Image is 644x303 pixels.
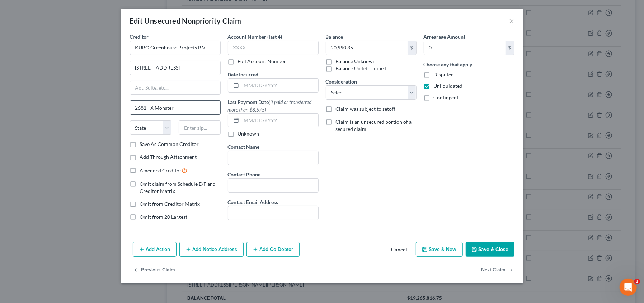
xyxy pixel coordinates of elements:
span: Omit claim from Schedule E/F and Creditor Matrix [140,181,216,194]
button: Add Co-Debtor [246,242,300,257]
span: Contingent [434,94,459,100]
input: Apt, Suite, etc... [130,81,220,95]
button: Add Action [133,242,177,257]
button: Next Claim [481,262,514,278]
label: Choose any that apply [424,61,473,68]
label: Save As Common Creditor [140,141,199,148]
span: Unliquidated [434,83,463,89]
span: (If paid or transferred more than $8,575) [228,99,312,113]
span: Creditor [130,34,149,40]
label: Contact Phone [228,171,261,178]
div: $ [408,41,416,55]
label: Contact Name [228,143,260,151]
input: Search creditor by name... [130,41,221,55]
span: Omit from Creditor Matrix [140,201,200,207]
input: -- [228,151,318,165]
button: × [509,16,514,25]
div: $ [506,41,514,55]
label: Balance Unknown [336,58,376,65]
label: Last Payment Date [228,98,319,113]
input: 0.00 [326,41,408,55]
input: -- [228,206,318,220]
label: Balance [326,33,343,41]
label: Add Through Attachment [140,153,197,161]
button: Save & Close [466,242,514,257]
input: -- [228,179,318,192]
label: Full Account Number [238,58,286,65]
input: 0.00 [424,41,506,55]
input: XXXX [228,41,319,55]
button: Save & New [416,242,463,257]
input: MM/DD/YYYY [241,79,318,92]
iframe: Intercom live chat [620,279,637,296]
label: Consideration [326,78,357,85]
span: Disputed [434,71,454,77]
div: Edit Unsecured Nonpriority Claim [130,16,241,26]
span: Claim is an unsecured portion of a secured claim [336,119,412,132]
input: Enter address... [130,61,220,75]
label: Arrearage Amount [424,33,466,41]
label: Unknown [238,130,259,137]
button: Add Notice Address [179,242,244,257]
button: Previous Claim [133,262,175,278]
span: Amended Creditor [140,167,182,174]
button: Cancel [386,243,413,257]
span: Claim was subject to setoff [336,106,396,112]
span: 1 [634,279,640,284]
span: Omit from 20 Largest [140,214,188,220]
input: Enter city... [130,101,220,114]
label: Contact Email Address [228,198,278,206]
label: Date Incurred [228,71,259,78]
label: Account Number (last 4) [228,33,282,41]
input: Enter zip... [179,120,221,135]
input: MM/DD/YYYY [241,114,318,127]
label: Balance Undetermined [336,65,387,72]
